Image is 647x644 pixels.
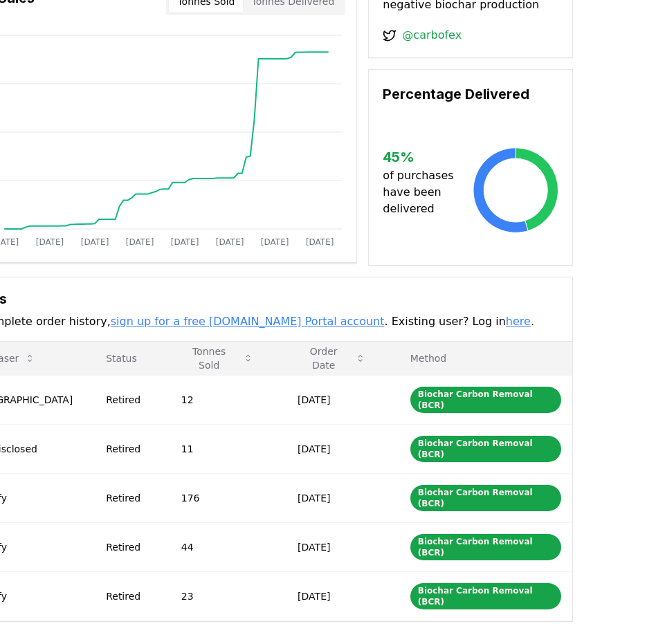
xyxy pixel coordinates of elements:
[111,315,385,328] a: sign up for a free [DOMAIN_NAME] Portal account
[106,589,148,603] div: Retired
[106,491,148,505] div: Retired
[106,442,148,456] div: Retired
[410,387,561,413] div: Biochar Carbon Removal (BCR)
[383,167,473,217] p: of purchases have been delivered
[106,540,148,554] div: Retired
[95,351,148,365] p: Status
[126,237,154,247] tspan: [DATE]
[306,237,334,247] tspan: [DATE]
[36,237,64,247] tspan: [DATE]
[275,571,388,620] td: [DATE]
[410,436,561,462] div: Biochar Carbon Removal (BCR)
[275,522,388,571] td: [DATE]
[159,522,275,571] td: 44
[410,485,561,511] div: Biochar Carbon Removal (BCR)
[171,237,199,247] tspan: [DATE]
[275,424,388,473] td: [DATE]
[159,473,275,522] td: 176
[261,237,289,247] tspan: [DATE]
[159,375,275,424] td: 12
[402,27,462,44] a: @carbofex
[383,147,473,167] h3: 45 %
[106,393,148,407] div: Retired
[286,344,377,372] button: Order Date
[410,534,561,560] div: Biochar Carbon Removal (BCR)
[383,84,558,104] h3: Percentage Delivered
[159,424,275,473] td: 11
[159,571,275,620] td: 23
[506,315,531,328] a: here
[410,583,561,609] div: Biochar Carbon Removal (BCR)
[275,473,388,522] td: [DATE]
[399,351,561,365] p: Method
[81,237,109,247] tspan: [DATE]
[216,237,244,247] tspan: [DATE]
[275,375,388,424] td: [DATE]
[170,344,264,372] button: Tonnes Sold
